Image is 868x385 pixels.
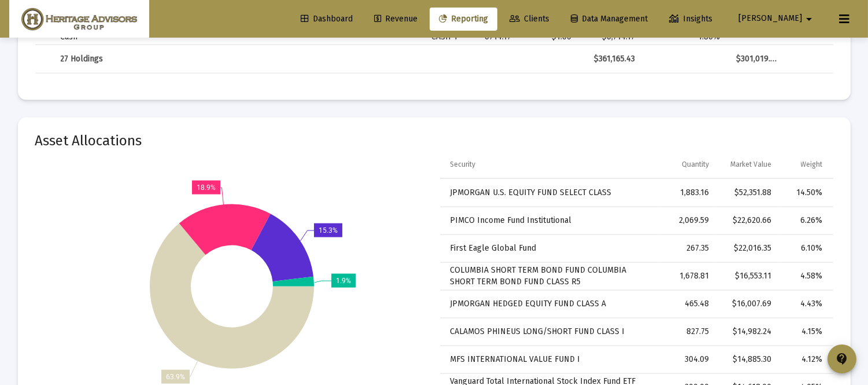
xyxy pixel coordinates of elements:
span: Dashboard [301,14,353,24]
td: 465.48 [659,290,716,318]
td: $14,885.30 [717,346,780,373]
td: 2,069.59 [659,207,716,234]
td: JPMORGAN HEDGED EQUITY FUND CLASS A [440,290,660,318]
a: Insights [660,8,722,31]
td: PIMCO Income Fund Institutional [440,207,660,234]
span: Reporting [439,14,488,24]
div: 4.12% [788,354,823,365]
td: $14,982.24 [717,318,780,346]
td: MFS INTERNATIONAL VALUE FUND I [440,346,660,373]
button: [PERSON_NAME] [725,7,830,30]
span: [PERSON_NAME] [738,14,802,24]
span: Insights [669,14,712,24]
td: Column Market Value [717,151,780,179]
div: 14.50% [788,187,823,199]
div: Security [450,160,476,169]
span: Revenue [374,14,418,24]
text: 18.9% [197,184,216,192]
a: Dashboard [291,8,362,31]
text: 63.9% [166,373,185,381]
div: 6.10% [788,243,823,254]
td: Column Security [440,151,660,179]
td: First Eagle Global Fund [440,234,660,262]
div: 27 Holdings [61,53,415,65]
td: $16,007.69 [717,290,780,318]
div: 4.58% [788,270,823,282]
span: Data Management [571,14,648,24]
text: 1.9% [336,277,351,285]
div: $361,165.43 [588,53,635,65]
mat-icon: arrow_drop_down [802,8,816,31]
td: CALAMOS PHINEUS LONG/SHORT FUND CLASS I [440,318,660,346]
td: 1,883.16 [659,179,716,207]
a: Revenue [365,8,427,31]
text: 15.3% [319,226,338,234]
a: Data Management [562,8,657,31]
div: 4.43% [788,298,823,310]
td: Column Weight [780,151,833,179]
div: $301,019.03 [736,53,777,65]
div: 4.15% [788,326,823,338]
a: Clients [500,8,559,31]
td: 827.75 [659,318,716,346]
mat-icon: contact_support [835,352,849,366]
td: COLUMBIA SHORT TERM BOND FUND COLUMBIA SHORT TERM BOND FUND CLASS R5 [440,262,660,290]
td: $52,351.88 [717,179,780,207]
td: Column Quantity [659,151,716,179]
div: Quantity [682,160,709,169]
td: 304.09 [659,346,716,373]
td: $16,553.11 [717,262,780,290]
td: $22,620.66 [717,207,780,234]
div: Weight [801,160,823,169]
td: JPMORGAN U.S. EQUITY FUND SELECT CLASS [440,179,660,207]
td: 1,678.81 [659,262,716,290]
td: 267.35 [659,234,716,262]
span: Clients [509,14,549,24]
img: Dashboard [18,8,141,31]
td: $22,016.35 [717,234,780,262]
div: Market Value [730,160,771,169]
mat-card-title: Asset Allocations [35,135,142,146]
div: 6.26% [788,215,823,226]
a: Reporting [430,8,497,31]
